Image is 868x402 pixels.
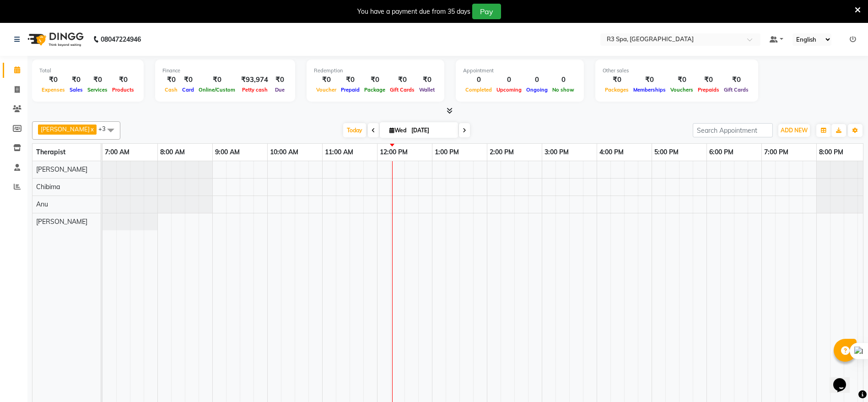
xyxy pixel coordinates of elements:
span: ADD NEW [781,127,808,134]
span: Gift Cards [388,87,417,93]
span: Chibima [36,183,60,191]
span: Upcoming [494,87,524,93]
a: 7:00 AM [102,146,132,159]
a: 4:00 PM [597,146,626,159]
div: You have a payment due from 35 days [357,7,470,16]
div: Redemption [314,67,437,75]
div: ₹0 [314,75,339,85]
span: Packages [603,87,631,93]
div: ₹0 [39,75,67,85]
span: Sales [67,87,85,93]
div: ₹0 [695,75,722,85]
span: Products [110,87,136,93]
span: Completed [463,87,494,93]
span: No show [550,87,577,93]
span: Expenses [39,87,67,93]
div: ₹0 [388,75,417,85]
a: 7:00 PM [762,146,791,159]
span: +3 [98,125,113,132]
div: ₹0 [196,75,237,85]
span: Therapist [36,148,65,156]
span: Prepaid [339,87,362,93]
span: [PERSON_NAME] [41,125,90,133]
div: 0 [494,75,524,85]
span: Vouchers [668,87,695,93]
div: ₹0 [110,75,136,85]
span: Online/Custom [196,87,237,93]
div: ₹0 [272,75,288,85]
a: 6:00 PM [707,146,736,159]
a: 9:00 AM [213,146,242,159]
div: ₹0 [722,75,751,85]
a: 11:00 AM [323,146,356,159]
div: ₹93,974 [237,75,272,85]
a: 10:00 AM [268,146,301,159]
div: ₹0 [668,75,695,85]
span: Voucher [314,87,339,93]
b: 08047224946 [101,27,141,52]
span: Memberships [631,87,668,93]
div: Total [39,67,136,75]
div: ₹0 [85,75,110,85]
a: 8:00 PM [817,146,846,159]
a: 3:00 PM [542,146,571,159]
button: Pay [472,4,501,19]
span: [PERSON_NAME] [36,165,87,174]
span: Anu [36,200,48,208]
div: ₹0 [162,75,180,85]
div: ₹0 [339,75,362,85]
div: ₹0 [180,75,196,85]
button: ADD NEW [778,124,810,137]
div: Other sales [603,67,751,75]
div: 0 [463,75,494,85]
div: Finance [162,67,288,75]
div: 0 [524,75,550,85]
a: 1:00 PM [432,146,461,159]
span: Ongoing [524,87,550,93]
span: Card [180,87,196,93]
span: Prepaids [695,87,722,93]
a: 2:00 PM [487,146,516,159]
a: x [90,125,94,133]
span: Package [362,87,388,93]
div: 0 [550,75,577,85]
span: Gift Cards [722,87,751,93]
div: ₹0 [603,75,631,85]
span: Services [85,87,110,93]
img: logo [23,27,86,52]
div: Appointment [463,67,577,75]
span: Wallet [417,87,437,93]
input: 2025-09-03 [409,124,454,137]
iframe: chat widget [830,365,859,393]
div: ₹0 [631,75,668,85]
a: 5:00 PM [652,146,681,159]
span: Petty cash [240,87,270,93]
input: Search Appointment [693,123,773,137]
span: [PERSON_NAME] [36,217,87,226]
a: 8:00 AM [158,146,187,159]
span: Due [273,87,287,93]
span: Cash [162,87,180,93]
span: Today [343,123,366,137]
a: 12:00 PM [377,146,410,159]
div: ₹0 [417,75,437,85]
div: ₹0 [362,75,388,85]
span: Wed [387,127,409,134]
div: ₹0 [67,75,85,85]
